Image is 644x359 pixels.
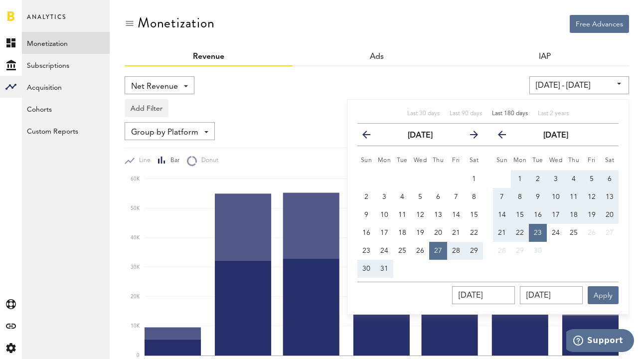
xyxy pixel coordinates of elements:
button: 25 [565,224,583,242]
span: 8 [518,193,522,200]
button: 20 [601,206,619,224]
span: 4 [572,176,576,182]
button: 31 [375,260,393,278]
span: 16 [534,211,542,218]
span: 22 [470,229,478,236]
button: 4 [393,188,411,206]
span: 15 [470,211,478,218]
button: 28 [447,242,465,260]
button: 2 [529,170,547,188]
span: 6 [436,193,440,200]
a: Cohorts [22,98,110,120]
a: Monetization [22,32,110,54]
button: 30 [357,260,375,278]
button: 17 [547,206,565,224]
span: Donut [197,157,218,165]
small: Sunday [361,158,372,164]
span: 17 [552,211,560,218]
span: 30 [534,247,542,254]
text: 60K [131,177,140,181]
button: 6 [601,170,619,188]
button: 12 [583,188,601,206]
text: 10K [131,324,140,329]
strong: [DATE] [408,132,433,140]
text: 30K [131,265,140,270]
span: 10 [552,193,560,200]
button: 9 [529,188,547,206]
span: 21 [452,229,460,236]
span: 24 [552,229,560,236]
text: 40K [131,235,140,240]
span: 12 [416,211,424,218]
button: 8 [511,188,529,206]
a: Acquisition [22,76,110,98]
span: 30 [362,265,370,272]
button: 7 [447,188,465,206]
span: 9 [536,193,540,200]
span: Last 180 days [492,111,528,117]
button: 3 [375,188,393,206]
button: 19 [583,206,601,224]
div: Monetization [138,15,215,31]
button: 15 [465,206,483,224]
small: Monday [513,158,527,164]
button: 11 [393,206,411,224]
small: Wednesday [549,158,563,164]
button: 11 [565,188,583,206]
button: 24 [547,224,565,242]
span: 18 [570,211,578,218]
button: 22 [511,224,529,242]
text: 0 [137,353,140,358]
button: 18 [565,206,583,224]
button: 29 [511,242,529,260]
span: Last 90 days [450,111,482,117]
button: 21 [447,224,465,242]
span: 18 [398,229,406,236]
span: 25 [398,247,406,254]
span: 4 [400,193,404,200]
button: 29 [465,242,483,260]
a: Revenue [193,53,224,61]
button: 12 [411,206,429,224]
span: 13 [434,211,442,218]
button: 1 [511,170,529,188]
button: 9 [357,206,375,224]
button: Free Advances [570,15,629,33]
small: Friday [452,158,460,164]
small: Thursday [568,158,580,164]
button: 19 [411,224,429,242]
button: 28 [493,242,511,260]
span: 26 [588,229,596,236]
button: 14 [447,206,465,224]
small: Saturday [605,158,615,164]
span: 17 [380,229,388,236]
span: 5 [418,193,422,200]
span: 28 [452,247,460,254]
span: 23 [534,229,542,236]
strong: [DATE] [543,132,568,140]
button: 5 [583,170,601,188]
text: 20K [131,294,140,299]
span: 14 [498,211,506,218]
span: 12 [588,193,596,200]
span: 25 [570,229,578,236]
button: 10 [375,206,393,224]
button: 5 [411,188,429,206]
button: 10 [547,188,565,206]
small: Friday [588,158,596,164]
span: 22 [516,229,524,236]
small: Tuesday [532,158,543,164]
span: 21 [498,229,506,236]
button: 15 [511,206,529,224]
span: 28 [498,247,506,254]
a: IAP [539,53,551,61]
span: 15 [516,211,524,218]
span: 3 [554,176,558,182]
button: 26 [583,224,601,242]
span: 10 [380,211,388,218]
button: 7 [493,188,511,206]
span: 16 [362,229,370,236]
span: 27 [606,229,614,236]
small: Thursday [433,158,444,164]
